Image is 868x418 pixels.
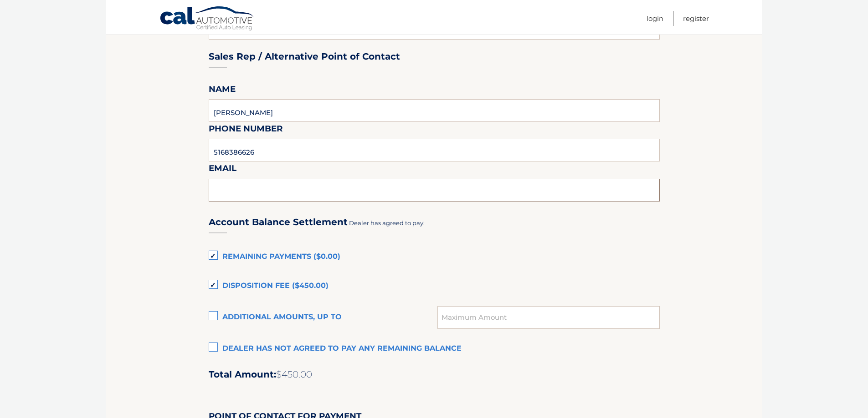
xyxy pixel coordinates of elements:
h2: Total Amount: [209,369,660,380]
input: Maximum Amount [437,306,659,329]
span: Dealer has agreed to pay: [349,219,425,227]
h3: Account Balance Settlement [209,217,348,228]
label: Email [209,161,236,178]
h3: Sales Rep / Alternative Point of Contact [209,51,400,62]
label: Dealer has not agreed to pay any remaining balance [209,340,660,358]
label: Name [209,82,236,99]
a: Login [647,11,663,26]
label: Phone Number [209,122,283,139]
span: $450.00 [276,369,312,380]
a: Register [683,11,709,26]
label: Remaining Payments ($0.00) [209,248,660,266]
a: Cal Automotive [159,6,255,32]
label: Additional amounts, up to [209,308,438,327]
label: Disposition Fee ($450.00) [209,277,660,295]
